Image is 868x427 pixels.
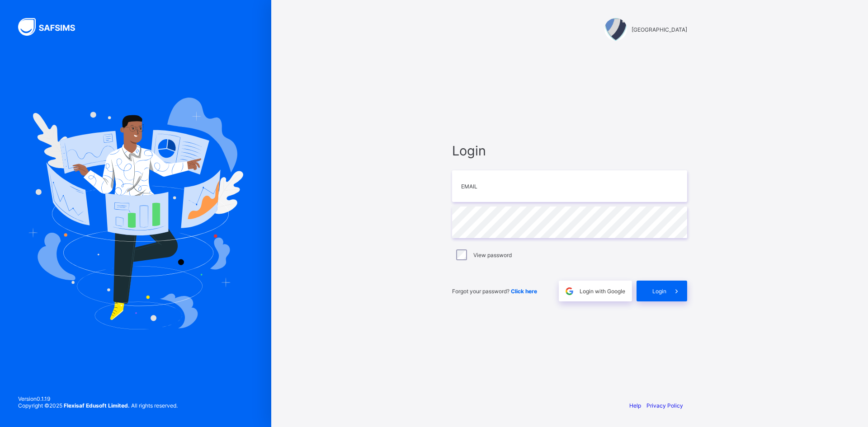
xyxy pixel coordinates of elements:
strong: Flexisaf Edusoft Limited. [64,402,130,409]
span: Login with Google [580,288,625,295]
span: Copyright © 2025 All rights reserved. [18,402,178,409]
label: View password [473,252,512,258]
img: SAFSIMS Logo [18,18,86,36]
span: [GEOGRAPHIC_DATA] [632,26,687,33]
span: Version 0.1.19 [18,395,178,402]
span: Login [652,288,666,295]
span: Login [452,143,687,159]
a: Click here [511,288,537,295]
img: Hero Image [28,98,243,329]
span: Forgot your password? [452,288,537,295]
img: google.396cfc9801f0270233282035f929180a.svg [564,286,575,296]
a: Help [629,402,641,409]
a: Privacy Policy [646,402,683,409]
